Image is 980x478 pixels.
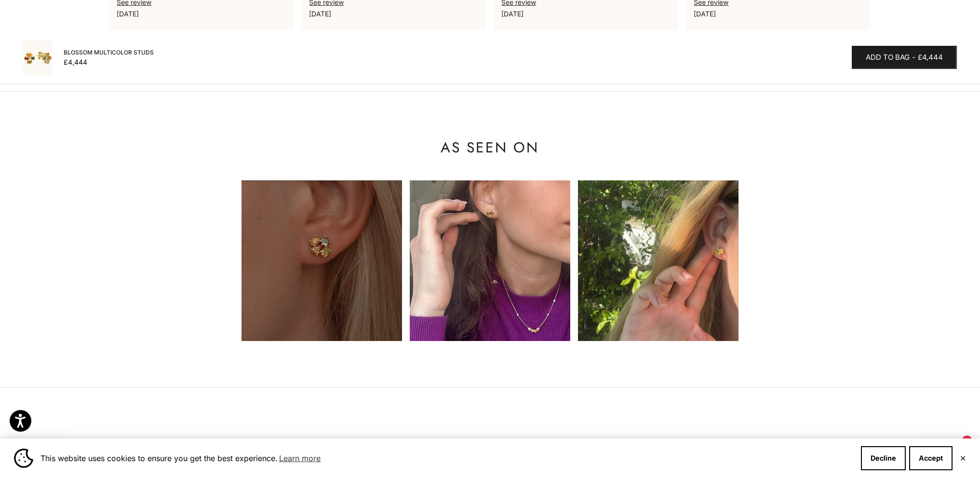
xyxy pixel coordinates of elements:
[73,434,906,453] p: STYLE IT WITH
[501,8,671,19] p: [DATE]
[117,8,286,19] p: [DATE]
[309,8,478,19] p: [DATE]
[918,52,943,64] span: £4,444
[278,451,322,465] a: Learn more
[866,52,910,64] span: Add to bag
[14,449,33,468] img: Cookie banner
[23,40,52,75] img: #YellowGold
[861,446,906,470] button: Decline
[852,46,957,69] button: Add to bag-£4,444
[694,8,863,19] p: [DATE]
[960,455,966,461] button: Close
[64,57,87,67] sale-price: £4,444
[73,138,906,157] p: As Seen On
[64,48,154,57] span: Blossom Multicolor Studs
[40,451,853,465] span: This website uses cookies to ensure you get the best experience.
[909,446,953,470] button: Accept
